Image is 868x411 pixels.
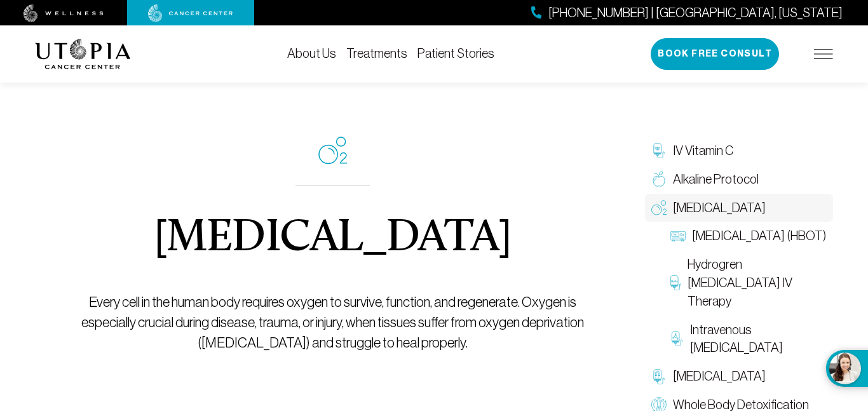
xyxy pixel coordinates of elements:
[814,49,833,59] img: icon-hamburger
[651,172,667,187] img: Alkaline Protocol
[664,316,833,363] a: Intravenous [MEDICAL_DATA]
[548,4,843,22] span: [PHONE_NUMBER] | [GEOGRAPHIC_DATA], [US_STATE]
[673,142,733,160] span: IV Vitamin C
[673,170,759,189] span: Alkaline Protocol
[154,216,512,262] h1: [MEDICAL_DATA]
[531,4,843,22] a: [PHONE_NUMBER] | [GEOGRAPHIC_DATA], [US_STATE]
[645,362,833,391] a: [MEDICAL_DATA]
[645,165,833,194] a: Alkaline Protocol
[664,222,833,250] a: [MEDICAL_DATA] (HBOT)
[664,250,833,315] a: Hydrogren [MEDICAL_DATA] IV Therapy
[148,4,233,22] img: cancer center
[346,46,407,60] a: Treatments
[651,200,667,215] img: Oxygen Therapy
[670,331,684,346] img: Intravenous Ozone Therapy
[287,46,336,60] a: About Us
[318,137,347,165] img: icon
[645,137,833,165] a: IV Vitamin C
[673,367,766,386] span: [MEDICAL_DATA]
[690,321,827,358] span: Intravenous [MEDICAL_DATA]
[35,39,131,69] img: logo
[651,369,667,384] img: Chelation Therapy
[24,4,104,22] img: wellness
[651,143,667,158] img: IV Vitamin C
[79,292,586,353] p: Every cell in the human body requires oxygen to survive, function, and regenerate. Oxygen is espe...
[417,46,494,60] a: Patient Stories
[692,227,826,245] span: [MEDICAL_DATA] (HBOT)
[673,199,766,217] span: [MEDICAL_DATA]
[651,38,779,70] button: Book Free Consult
[670,275,681,290] img: Hydrogren Peroxide IV Therapy
[645,194,833,222] a: [MEDICAL_DATA]
[670,229,686,244] img: Hyperbaric Oxygen Therapy (HBOT)
[688,255,827,310] span: Hydrogren [MEDICAL_DATA] IV Therapy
